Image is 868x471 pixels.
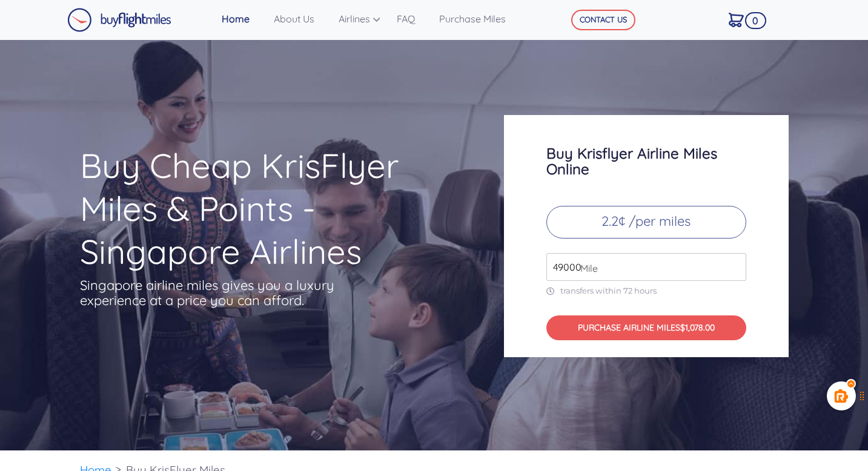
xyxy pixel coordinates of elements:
[680,322,715,333] span: $1,078.00
[745,12,767,29] span: 0
[571,10,635,30] button: CONTACT US
[546,206,746,239] p: 2.2¢ /per miles
[546,286,746,296] p: transfers within 72 hours
[724,7,761,32] a: 0
[217,7,269,31] a: Home
[67,8,171,32] img: Buy Flight Miles Logo
[80,144,457,273] h1: Buy Cheap KrisFlyer Miles & Points - Singapore Airlines
[392,7,434,31] a: FAQ
[546,145,746,177] h3: Buy Krisflyer Airline Miles Online
[434,7,525,31] a: Purchase Miles
[269,7,334,31] a: About Us
[80,278,353,308] p: Singapore airline miles gives you a luxury experience at a price you can afford.
[67,5,171,35] a: Buy Flight Miles Logo
[334,7,392,31] a: Airlines
[546,315,746,340] button: PURCHASE AIRLINE MILES$1,078.00
[574,261,598,275] span: Mile
[729,13,744,27] img: Cart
